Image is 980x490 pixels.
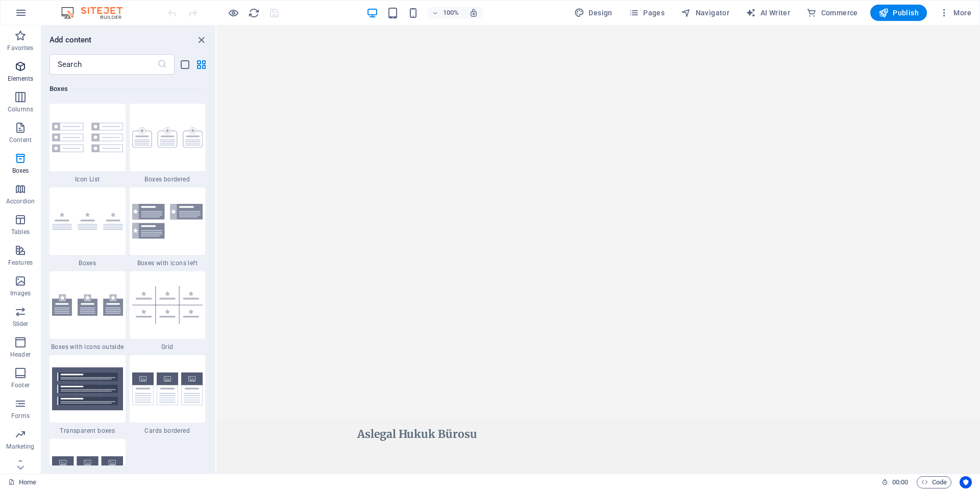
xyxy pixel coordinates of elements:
[130,355,206,435] div: Cards bordered
[50,259,126,267] span: Boxes
[130,427,206,435] span: Cards bordered
[960,476,972,488] button: Usercentrics
[8,75,34,83] p: Elements
[52,213,123,230] img: boxes.svg
[13,320,29,328] p: Slider
[806,8,858,18] span: Commerce
[9,136,32,144] p: Content
[921,476,947,488] span: Code
[570,5,617,21] button: Design
[50,355,126,435] div: Transparent boxes
[899,478,901,486] span: :
[195,58,207,71] button: grid-view
[935,5,975,21] button: More
[469,8,478,17] i: On resize automatically adjust zoom level to fit chosen device.
[570,5,617,21] div: Design (Ctrl+Alt+Y)
[11,412,30,420] p: Forms
[802,5,862,21] button: Commerce
[50,427,126,435] span: Transparent boxes
[130,343,206,351] span: Grid
[50,54,157,75] input: Search
[742,5,794,21] button: AI Writer
[574,8,612,18] span: Design
[6,442,34,451] p: Marketing
[52,367,123,410] img: transparent-boxes.svg
[6,197,35,205] p: Accordion
[677,5,733,21] button: Navigator
[939,8,971,18] span: More
[132,286,203,324] img: boxes.grid.svg
[12,167,29,175] p: Boxes
[130,188,206,267] div: Boxes with icons left
[50,104,126,183] div: Icon List
[52,294,123,316] img: boxes-with-icons-outside.svg
[132,204,203,238] img: boxes-with-icon-left.svg
[10,289,31,297] p: Images
[10,351,31,359] p: Header
[130,271,206,351] div: Grid
[50,34,92,46] h6: Add content
[132,127,203,148] img: boxes-bordered.svg
[8,105,33,113] p: Columns
[625,5,669,21] button: Pages
[629,8,665,18] span: Pages
[132,372,203,406] img: cards-bordered.svg
[881,476,909,488] h6: Session time
[179,58,191,71] button: list-view
[195,34,207,46] button: close panel
[50,343,126,351] span: Boxes with icons outside
[11,381,30,389] p: Footer
[443,7,459,19] h6: 100%
[8,476,36,488] a: Click to cancel selection. Double-click to open Pages
[870,5,927,21] button: Publish
[917,476,951,488] button: Code
[11,228,30,236] p: Tables
[248,7,260,19] i: Reload page
[681,8,729,18] span: Navigator
[892,476,908,488] span: 00 00
[52,123,123,152] img: Group16.svg
[8,259,33,267] p: Features
[59,7,135,19] img: Editor Logo
[52,456,123,489] img: cards.svg
[427,7,463,19] button: 100%
[50,83,205,95] h6: Boxes
[130,175,206,183] span: Boxes bordered
[130,259,206,267] span: Boxes with icons left
[50,175,126,183] span: Icon List
[130,104,206,183] div: Boxes bordered
[746,8,790,18] span: AI Writer
[7,44,33,52] p: Favorites
[50,271,126,351] div: Boxes with icons outside
[248,7,260,19] button: reload
[50,188,126,267] div: Boxes
[878,8,919,18] span: Publish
